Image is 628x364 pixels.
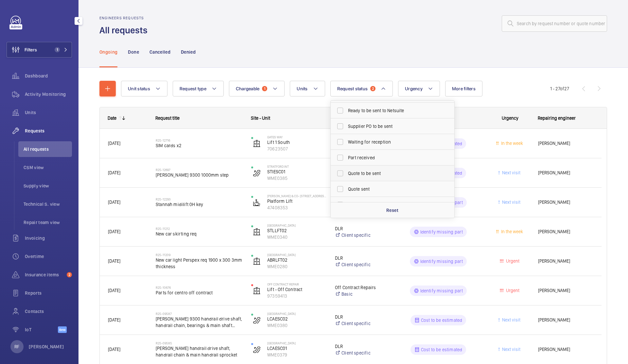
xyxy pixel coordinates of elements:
[25,235,72,241] span: Invoicing
[108,199,120,205] span: [DATE]
[253,228,261,236] img: elevator.svg
[267,175,326,182] p: WME0385
[25,109,72,116] span: Units
[108,229,120,234] span: [DATE]
[267,352,326,358] p: WME0379
[421,346,462,353] p: Cost to be estimated
[267,282,326,286] p: Off Contract Repair
[501,347,520,352] span: Next visit
[290,81,325,96] button: Units
[25,253,72,260] span: Overtime
[156,316,243,329] span: [PERSON_NAME] 9300 handrail drive shaft, handrail chain, bearings & main shaft handrail sprocket
[386,207,398,214] p: Reset
[267,234,326,240] p: WME0340
[348,186,438,192] span: Quote sent
[330,81,393,96] button: Request status2
[24,146,72,152] span: All requests
[538,228,593,235] span: [PERSON_NAME]
[502,115,518,121] span: Urgency
[267,198,326,204] p: Platform Lift
[128,86,150,91] span: Unit status
[253,169,261,177] img: escalator.svg
[337,86,368,91] span: Request status
[121,81,167,96] button: Unit status
[156,168,243,172] h2: R25-12697
[267,257,326,263] p: ABRLFT02
[67,272,72,277] span: 2
[335,284,386,291] p: Off Contract Repairs
[55,47,60,52] span: 1
[108,317,120,322] span: [DATE]
[538,346,593,353] span: [PERSON_NAME]
[267,168,326,175] p: STIESC01
[501,317,520,322] span: Next visit
[108,115,116,121] div: Date
[297,86,307,91] span: Units
[7,42,72,58] button: Filters1
[24,164,72,171] span: CSM view
[538,287,593,294] span: [PERSON_NAME]
[267,341,326,345] p: [GEOGRAPHIC_DATA]
[29,343,64,350] p: [PERSON_NAME]
[100,158,602,188] div: Press SPACE to select this row.
[156,286,243,289] h2: R25-10676
[267,139,326,146] p: Lift 1 South
[267,293,326,299] p: 97359413
[99,49,117,55] p: Ongoing
[538,115,576,121] span: Repairing engineer
[398,81,440,96] button: Urgency
[502,15,607,32] input: Search by request number or quote number
[180,86,206,91] span: Request type
[421,317,462,323] p: Cost to be estimated
[156,312,243,316] h2: R25-09587
[335,350,386,356] a: Client specific
[108,258,120,264] span: [DATE]
[335,261,386,268] a: Client specific
[156,341,243,345] h2: R25-09585
[538,140,593,147] span: [PERSON_NAME]
[25,128,72,134] span: Requests
[348,170,438,177] span: Quote to be sent
[156,227,243,231] h2: R25-11212
[500,229,523,234] span: In the week
[538,316,593,324] span: [PERSON_NAME]
[253,346,261,354] img: escalator.svg
[236,86,260,91] span: Chargeable
[25,91,72,97] span: Activity Monitoring
[262,86,267,91] span: 1
[25,308,72,315] span: Contacts
[229,81,285,96] button: Chargeable1
[335,314,386,320] p: DLR
[181,49,196,55] p: Denied
[420,258,463,265] p: Identify missing part
[253,316,261,324] img: escalator.svg
[108,347,120,352] span: [DATE]
[267,253,326,257] p: [GEOGRAPHIC_DATA]
[420,287,463,294] p: Identify missing part
[267,316,326,322] p: LCAESC02
[267,135,326,139] p: Gates Way
[99,24,151,36] h1: All requests
[24,182,72,189] span: Supply view
[108,141,120,146] span: [DATE]
[501,170,520,175] span: Next visit
[420,229,463,235] p: Identify missing part
[267,194,326,198] p: [PERSON_NAME] & Co- [STREET_ADDRESS]
[267,165,326,168] p: Stratford int
[24,219,72,226] span: Repair team view
[560,86,564,91] span: of
[335,343,386,350] p: DLR
[335,291,386,297] a: Basic
[156,138,243,142] h2: R25-12716
[370,86,375,91] span: 2
[550,86,569,91] span: 1 - 27 27
[505,258,519,264] span: Urgent
[348,123,438,130] span: Supplier PO to be sent
[253,199,261,206] img: platform_lift.svg
[348,201,438,208] span: Verify client PO
[155,115,180,121] span: Request title
[156,257,243,270] span: New car light Perspex req 1900 x 300 3mm thickness
[348,107,438,114] span: Ready to be sent to Netsuite
[149,49,170,55] p: Cancelled
[100,129,602,158] div: Press SPACE to select this row.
